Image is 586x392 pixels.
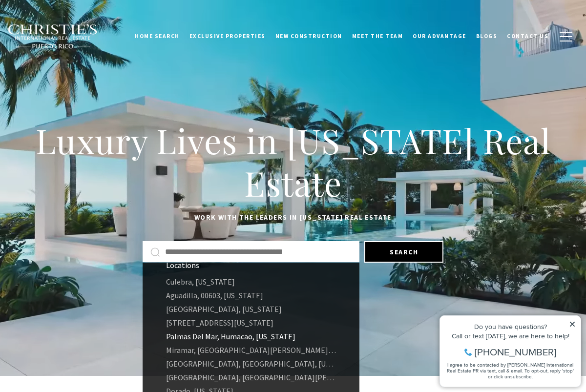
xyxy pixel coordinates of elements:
a: Home Search [130,24,185,48]
div: Do you have questions? [10,22,141,29]
span: I agree to be contacted by [PERSON_NAME] International Real Estate PR via text, call & email. To ... [12,60,139,79]
span: Our Advantage [413,33,466,40]
a: Blogs [471,24,502,48]
a: Our Advantage [408,24,471,48]
a: [GEOGRAPHIC_DATA], [GEOGRAPHIC_DATA], [US_STATE] [143,357,359,371]
img: Christie's International Real Estate black text logo [7,24,98,49]
button: button [553,22,579,51]
span: [PHONE_NUMBER] [40,46,122,56]
div: Call or text [DATE], we are here to help! [10,31,141,38]
a: New Construction [271,24,347,48]
h1: Luxury Lives in [US_STATE] Real Estate [24,119,562,205]
a: Palmas Del Mar, Humacao, [US_STATE] [143,330,359,343]
a: Culebra, [US_STATE] [143,275,359,289]
span: Exclusive Properties [189,33,266,40]
button: Search [364,241,443,263]
a: Miramar, [GEOGRAPHIC_DATA][PERSON_NAME], 00907, [US_STATE] [143,343,359,357]
span: New Construction [275,33,342,40]
a: Exclusive Properties [185,24,271,48]
a: Meet the Team [347,24,408,48]
span: Contact Us [507,33,548,40]
div: Locations [166,260,326,270]
p: Work with the leaders in [US_STATE] Real Estate [24,212,562,224]
a: [GEOGRAPHIC_DATA], [GEOGRAPHIC_DATA][PERSON_NAME], [US_STATE] [143,371,359,384]
a: [GEOGRAPHIC_DATA], [US_STATE] [143,302,359,316]
span: Blogs [476,33,498,40]
a: Aguadilla, 00603, [US_STATE] [143,289,359,302]
a: [STREET_ADDRESS][US_STATE] [143,316,359,330]
input: Search by Address, City, or Neighborhood [165,246,352,258]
